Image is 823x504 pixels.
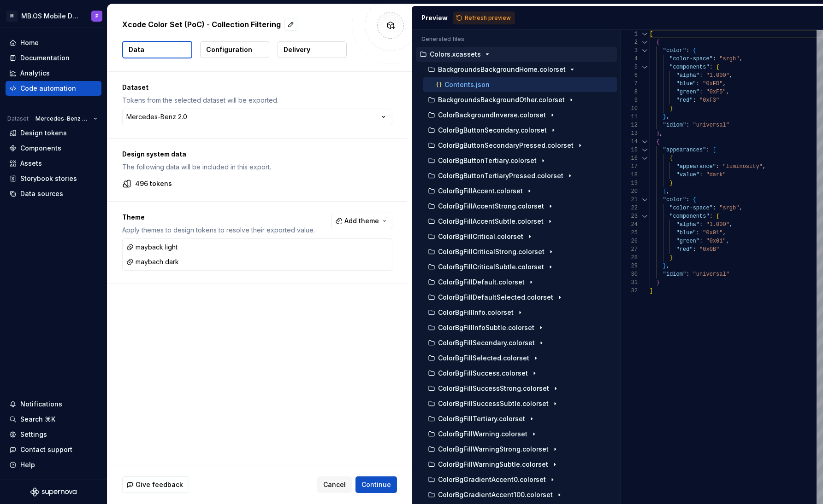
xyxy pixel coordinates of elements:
[20,69,50,78] div: Analytics
[20,53,70,63] div: Documentation
[30,487,77,497] svg: Supernova Logo
[6,458,101,472] button: Help
[20,84,76,93] div: Code automation
[122,213,315,222] p: Theme
[122,476,189,493] button: Give feedback
[122,83,392,92] p: Dataset
[126,243,178,252] div: mayback light
[20,128,67,138] div: Design tokens
[6,141,101,156] a: Components
[355,476,397,493] button: Continue
[136,480,183,489] span: Give feedback
[95,12,99,20] div: P
[323,480,346,489] span: Cancel
[453,12,515,24] button: Refresh preview
[36,115,90,122] span: Mercedes-Benz 2.0
[20,460,35,469] div: Help
[317,476,352,493] button: Cancel
[421,13,448,23] div: Preview
[278,41,347,58] button: Delivery
[20,38,39,47] div: Home
[20,189,63,198] div: Data sources
[284,45,310,54] p: Delivery
[20,174,77,183] div: Storybook stories
[7,115,29,122] div: Dataset
[6,171,101,186] a: Storybook stories
[129,45,144,54] p: Data
[200,41,269,58] button: Configuration
[6,412,101,427] button: Search ⌘K
[20,445,72,454] div: Contact support
[6,156,101,171] a: Assets
[6,81,101,96] a: Code automation
[6,35,101,50] a: Home
[6,126,101,140] a: Design tokens
[331,213,392,229] button: Add theme
[2,6,105,26] button: MMB.OS Mobile Design SystemP
[6,442,101,457] button: Contact support
[20,159,42,168] div: Assets
[122,162,392,172] p: The following data will be included in this export.
[361,480,391,489] span: Continue
[6,186,101,201] a: Data sources
[344,216,379,226] span: Add theme
[20,144,61,153] div: Components
[122,41,192,58] button: Data
[465,14,511,22] span: Refresh preview
[122,226,315,235] p: Apply themes to design tokens to resolve their exported value.
[135,179,172,188] p: 496 tokens
[126,257,179,266] div: maybach dark
[122,19,281,30] p: Xcode Color Set (PoC) - Collection Filtering
[20,430,47,439] div: Settings
[31,112,101,125] button: Mercedes-Benz 2.0
[122,96,392,105] p: Tokens from the selected dataset will be exported.
[21,12,80,21] div: MB.OS Mobile Design System
[122,150,392,159] p: Design system data
[6,66,101,81] a: Analytics
[6,11,18,22] div: M
[6,427,101,442] a: Settings
[6,51,101,65] a: Documentation
[20,415,55,424] div: Search ⌘K
[206,45,252,54] p: Configuration
[20,400,62,409] div: Notifications
[6,397,101,411] button: Notifications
